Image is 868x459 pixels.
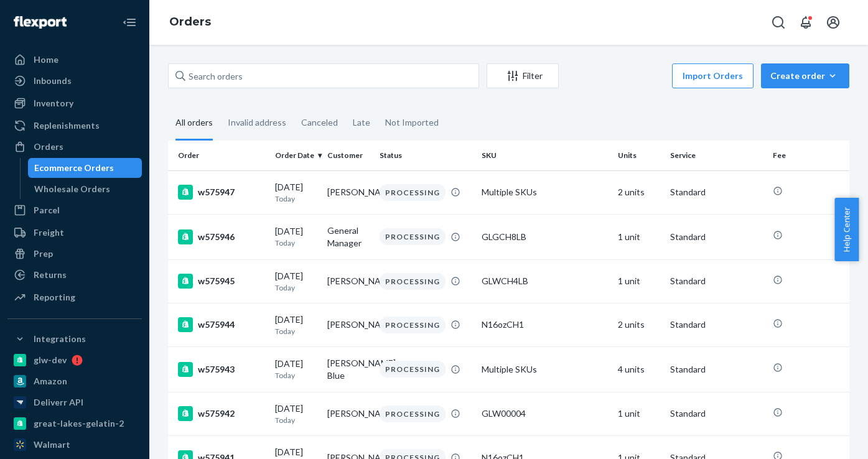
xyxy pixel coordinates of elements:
td: 2 units [613,303,665,346]
input: Search orders [168,63,479,88]
div: PROCESSING [380,184,446,201]
ol: breadcrumbs [159,4,221,40]
div: w575947 [178,185,265,200]
div: PROCESSING [380,406,446,422]
td: 4 units [613,346,665,392]
div: PROCESSING [380,361,446,378]
a: Orders [7,137,142,157]
button: Integrations [7,329,142,349]
div: Amazon [34,375,67,387]
div: [DATE] [275,313,317,336]
p: Today [275,282,317,293]
div: Not Imported [385,106,439,139]
p: Standard [670,318,762,331]
div: Invalid address [228,106,286,139]
th: SKU [477,141,613,170]
div: Inbounds [34,75,72,87]
button: Open account menu [821,10,846,35]
th: Status [375,141,477,170]
button: Help Center [834,198,859,261]
p: Today [275,193,317,204]
div: Prep [34,248,53,260]
div: Parcel [34,204,60,216]
div: Customer [327,150,370,160]
th: Order [168,141,270,170]
p: Today [275,326,317,336]
div: PROCESSING [380,317,446,333]
td: [PERSON_NAME] [322,259,375,303]
td: 1 unit [613,214,665,259]
div: Walmart [34,438,70,451]
th: Order Date [270,141,322,170]
div: PROCESSING [380,273,446,290]
a: Walmart [7,435,142,455]
div: Inventory [34,97,73,109]
div: GLGCH8LB [482,231,608,243]
a: great-lakes-gelatin-2 [7,414,142,433]
a: Replenishments [7,116,142,136]
div: Home [34,53,58,66]
div: Returns [34,269,67,281]
a: Returns [7,265,142,285]
td: 1 unit [613,392,665,435]
a: Inbounds [7,71,142,91]
td: 2 units [613,170,665,214]
div: Freight [34,226,64,239]
a: Freight [7,223,142,243]
td: Multiple SKUs [477,170,613,214]
div: Late [353,106,370,139]
a: Parcel [7,200,142,220]
div: Canceled [301,106,338,139]
p: Today [275,238,317,248]
button: Create order [761,63,849,88]
p: Today [275,415,317,425]
a: glw-dev [7,350,142,370]
div: w575945 [178,274,265,289]
div: Wholesale Orders [34,183,110,195]
p: Standard [670,231,762,243]
td: Multiple SKUs [477,346,613,392]
a: Inventory [7,93,142,113]
div: N16ozCH1 [482,318,608,331]
p: Standard [670,186,762,198]
div: Filter [487,70,558,82]
th: Service [665,141,767,170]
p: Today [275,370,317,381]
p: Standard [670,363,762,376]
div: GLWCH4LB [482,275,608,287]
td: [PERSON_NAME] [322,392,375,435]
button: Close Navigation [117,10,142,35]
div: w575943 [178,362,265,377]
div: Ecommerce Orders [34,162,114,174]
td: [PERSON_NAME] [322,170,375,214]
div: [DATE] [275,358,317,381]
a: Amazon [7,371,142,391]
button: Open Search Box [766,10,791,35]
div: w575946 [178,229,265,244]
button: Import Orders [672,63,754,88]
div: [DATE] [275,181,317,204]
div: Replenishments [34,119,100,132]
div: Create order [770,70,840,82]
th: Fee [768,141,849,170]
div: Orders [34,141,63,153]
img: Flexport logo [14,16,67,29]
button: Filter [487,63,559,88]
p: Standard [670,407,762,420]
a: Ecommerce Orders [28,158,142,178]
button: Open notifications [793,10,818,35]
div: GLW00004 [482,407,608,420]
a: Wholesale Orders [28,179,142,199]
div: [DATE] [275,225,317,248]
td: [PERSON_NAME] Blue [322,346,375,392]
a: Orders [169,15,211,29]
a: Deliverr API [7,392,142,412]
th: Units [613,141,665,170]
td: 1 unit [613,259,665,303]
div: All orders [175,106,213,141]
div: Reporting [34,291,75,304]
div: Deliverr API [34,396,83,409]
div: PROCESSING [380,228,446,245]
div: Integrations [34,333,86,345]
